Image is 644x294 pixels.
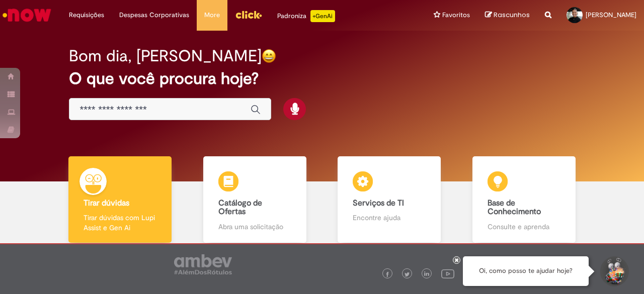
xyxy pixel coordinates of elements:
h2: Bom dia, [PERSON_NAME] [69,47,262,65]
button: Iniciar Conversa de Suporte [599,256,629,286]
p: Consulte e aprenda [488,222,560,232]
img: happy-face.png [262,49,276,63]
b: Base de Conhecimento [488,198,541,217]
b: Catálogo de Ofertas [218,198,262,217]
a: Tirar dúvidas Tirar dúvidas com Lupi Assist e Gen Ai [53,156,188,243]
h2: O que você procura hoje? [69,70,575,87]
span: Favoritos [442,10,470,20]
a: Serviços de TI Encontre ajuda [322,156,457,243]
p: +GenAi [310,10,335,22]
img: click_logo_yellow_360x200.png [235,7,262,22]
div: Oi, como posso te ajudar hoje? [463,256,589,286]
a: Catálogo de Ofertas Abra uma solicitação [188,156,323,243]
img: logo_footer_facebook.png [385,272,390,277]
a: Base de Conhecimento Consulte e aprenda [457,156,592,243]
span: [PERSON_NAME] [586,11,636,19]
p: Tirar dúvidas com Lupi Assist e Gen Ai [84,213,156,233]
b: Tirar dúvidas [84,198,129,208]
img: logo_footer_linkedin.png [424,271,429,277]
b: Serviços de TI [353,198,404,208]
img: logo_footer_twitter.png [405,272,410,277]
img: logo_footer_ambev_rotulo_gray.png [174,254,232,274]
span: More [204,10,220,20]
p: Abra uma solicitação [218,222,291,232]
p: Encontre ajuda [353,213,426,223]
img: ServiceNow [1,5,53,25]
img: logo_footer_youtube.png [441,267,454,280]
span: Rascunhos [494,10,530,20]
span: Requisições [69,10,104,20]
a: Rascunhos [485,11,530,20]
div: Padroniza [277,10,335,22]
span: Despesas Corporativas [119,10,189,20]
